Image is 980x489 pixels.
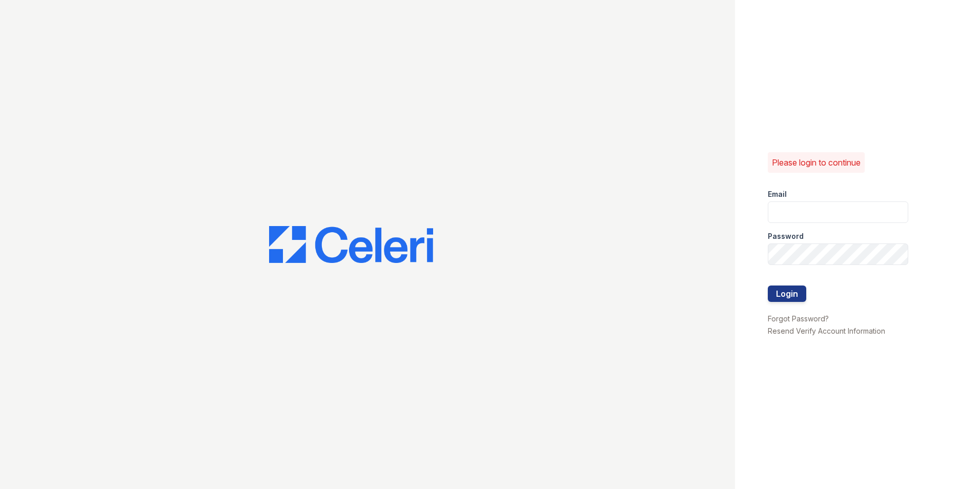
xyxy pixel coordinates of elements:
label: Email [768,189,787,199]
label: Password [768,231,804,241]
p: Please login to continue [772,156,861,169]
button: Login [768,286,806,302]
img: CE_Logo_Blue-a8612792a0a2168367f1c8372b55b34899dd931a85d93a1a3d3e32e68fde9ad4.png [269,226,433,263]
a: Resend Verify Account Information [768,327,885,335]
a: Forgot Password? [768,314,829,323]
